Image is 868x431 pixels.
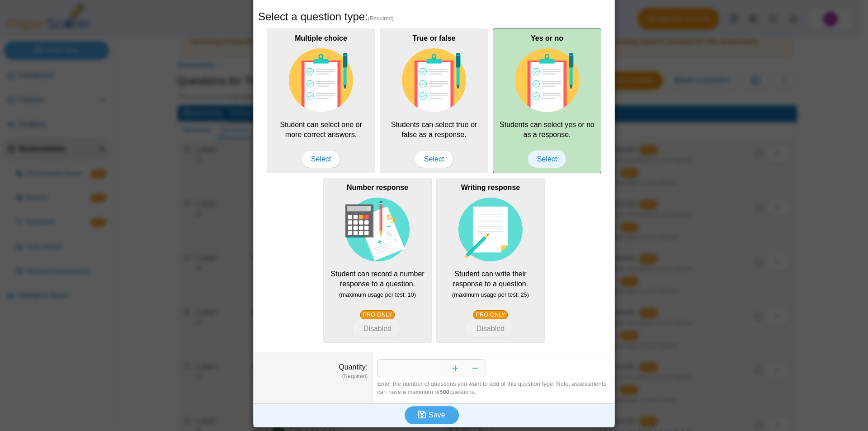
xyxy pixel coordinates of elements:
[360,310,395,319] a: PRO ONLY
[445,359,465,377] button: Increase
[473,310,508,319] a: PRO ONLY
[465,359,486,377] button: Decrease
[461,184,520,191] b: Writing response
[258,373,368,380] dfn: (Required)
[531,34,563,42] b: Yes or no
[258,9,610,24] h5: Select a question type:
[267,28,375,173] div: Student can select one or more correct answers.
[377,380,610,396] div: Enter the number of questions you want to add of this question type. Note, assessments can have a...
[345,198,410,262] img: item-type-number-response.svg
[368,15,394,23] span: (Required)
[347,184,408,191] b: Number response
[363,325,392,332] span: Disabled
[295,34,347,42] b: Multiple choice
[339,291,416,298] small: (maximum usage per test: 10)
[412,34,455,42] b: True or false
[493,28,601,173] div: Students can select yes or no as a response.
[515,48,579,113] img: item-type-multiple-choice.svg
[436,178,545,343] div: Student can write their response to a question.
[354,320,401,338] button: Number response Student can record a number response to a question. (maximum usage per test: 10) ...
[429,411,445,419] span: Save
[402,48,466,113] img: item-type-multiple-choice.svg
[476,325,505,332] span: Disabled
[458,198,523,262] img: item-type-writing-response.svg
[302,150,340,168] span: Select
[467,320,514,338] button: Writing response Student can write their response to a question. (maximum usage per test: 25) PRO...
[289,48,353,113] img: item-type-multiple-choice.svg
[323,178,432,343] div: Student can record a number response to a question.
[380,28,488,173] div: Students can select true or false as a response.
[528,150,566,168] span: Select
[439,388,449,395] b: 500
[339,363,368,371] label: Quantity
[452,291,529,298] small: (maximum usage per test: 25)
[405,406,459,424] button: Save
[415,150,453,168] span: Select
